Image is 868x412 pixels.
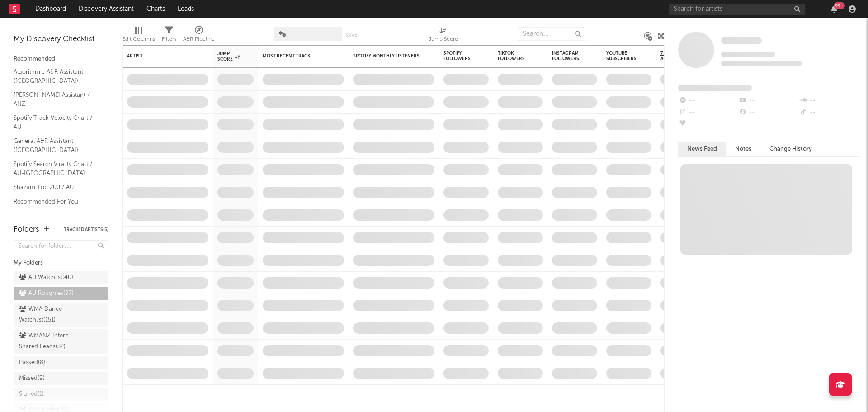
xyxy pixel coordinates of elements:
div: Folders [14,224,39,235]
div: -- [678,107,738,118]
input: Search for artists [669,4,805,15]
a: Shazam Top 200 / AU [14,182,99,192]
a: Algorithmic A&R Assistant ([GEOGRAPHIC_DATA]) [14,67,99,85]
span: 0 fans last week [721,61,802,66]
div: Artist [127,53,195,59]
div: Signed ( 1 ) [19,389,44,400]
div: Filters [162,34,176,45]
a: Passed(8) [14,356,108,369]
a: General A&R Assistant ([GEOGRAPHIC_DATA]) [14,136,99,155]
input: Search... [518,27,585,41]
div: Missed ( 9 ) [19,373,45,384]
button: Notes [726,142,760,156]
a: WMA Dance Watchlist(151) [14,303,108,327]
a: Some Artist [721,36,762,45]
div: Spotify Monthly Listeners [353,53,421,59]
div: -- [678,95,738,107]
div: A&R Pipeline [183,34,215,45]
button: Save [345,33,357,38]
div: Jump Score [429,34,458,45]
span: Fans Added by Platform [678,85,752,91]
div: WMA Dance Watchlist ( 151 ) [19,304,83,326]
div: Jump Score [217,51,240,62]
div: AU Roughies ( 97 ) [19,288,74,299]
span: Tracking Since: [DATE] [721,52,775,57]
div: -- [738,107,798,118]
div: Edit Columns [122,23,155,49]
div: My Discovery Checklist [14,34,108,45]
input: Search for folders... [14,240,108,253]
button: Change History [760,142,821,156]
a: Missed(9) [14,372,108,385]
div: -- [678,118,738,130]
a: WMANZ Intern Shared Leads(32) [14,329,108,354]
div: 99 + [834,2,845,9]
button: News Feed [678,142,726,156]
a: Spotify Track Velocity Chart / AU [14,113,99,132]
div: Edit Columns [122,34,155,45]
span: 7-Day Fans Added [660,51,697,62]
a: Recommended For You [14,197,99,207]
a: [PERSON_NAME] Assistant / ANZ [14,90,99,109]
div: Spotify Followers [443,51,475,62]
button: Tracked Artists(5) [64,227,108,232]
div: Most Recent Track [263,53,330,59]
div: -- [738,95,798,107]
div: -- [799,107,859,118]
a: AU Roughies(97) [14,287,108,300]
div: YouTube Subscribers [606,51,638,62]
button: 99+ [831,5,837,13]
div: Filters [162,23,176,49]
div: My Folders [14,258,108,269]
div: Instagram Followers [552,51,584,62]
div: Jump Score [429,23,458,49]
a: AU Watchlist(40) [14,271,108,284]
a: Spotify Search Virality Chart / AU-[GEOGRAPHIC_DATA] [14,159,99,178]
div: Passed ( 8 ) [19,357,45,368]
span: Some Artist [721,37,762,44]
div: Recommended [14,54,108,65]
a: Signed(1) [14,388,108,401]
div: TikTok Followers [498,51,529,62]
div: WMANZ Intern Shared Leads ( 32 ) [19,331,83,352]
div: AU Watchlist ( 40 ) [19,272,73,283]
div: -- [799,95,859,107]
div: A&R Pipeline [183,23,215,49]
